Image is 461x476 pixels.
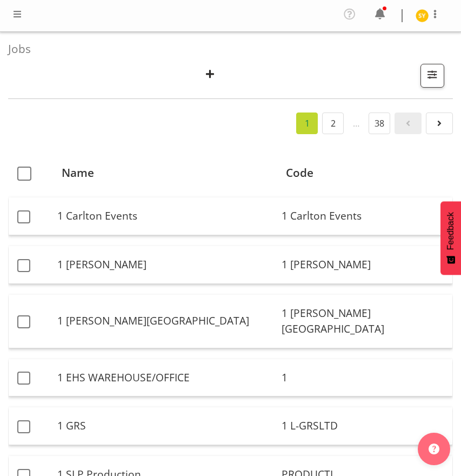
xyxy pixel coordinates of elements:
td: 1 Carlton Events [53,197,277,235]
span: Name [62,164,94,181]
td: 1 [277,359,452,397]
td: 1 EHS WAREHOUSE/OFFICE [53,359,277,397]
a: 38 [369,113,390,134]
td: 1 GRS [53,407,277,445]
button: Create New Job [199,64,222,88]
h4: Jobs [8,43,444,55]
td: 1 L-GRSLTD [277,407,452,445]
td: 1 Carlton Events [277,197,452,235]
td: 1 [PERSON_NAME] [53,246,277,284]
span: Code [286,164,313,181]
td: 1 [PERSON_NAME] [277,246,452,284]
td: 1 [PERSON_NAME][GEOGRAPHIC_DATA] [53,295,277,348]
button: Feedback - Show survey [440,201,461,275]
span: Feedback [446,212,456,250]
a: 2 [322,113,344,134]
img: seon-young-belding8911.jpg [416,9,429,22]
td: 1 [PERSON_NAME][GEOGRAPHIC_DATA] [277,295,452,348]
img: help-xxl-2.png [429,444,439,454]
button: Filter Jobs [420,64,444,88]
